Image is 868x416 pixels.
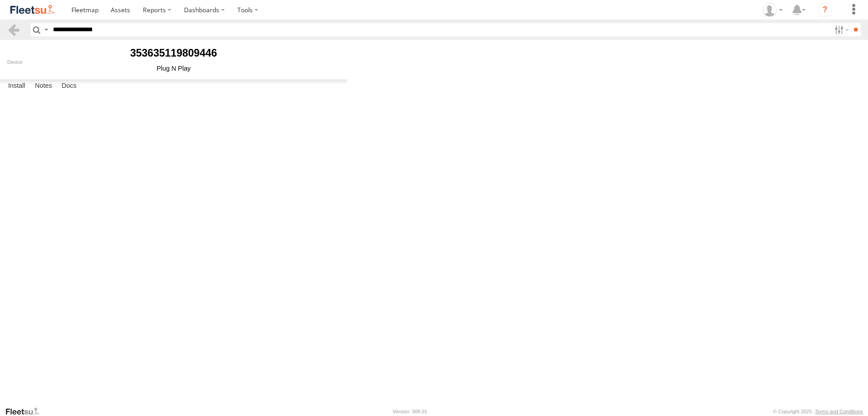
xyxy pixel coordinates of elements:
[130,47,217,59] b: 353635119809446
[759,3,786,17] div: Muhammad Babar Raza
[818,3,832,17] i: ?
[815,409,863,414] a: Terms and Conditions
[4,80,30,92] label: Install
[30,80,57,92] label: Notes
[7,65,340,72] div: Plug N Play
[57,80,81,92] label: Docs
[9,4,56,16] img: fleetsu-logo-horizontal.svg
[7,23,20,36] a: Back to previous Page
[42,23,50,36] label: Search Query
[831,23,850,36] label: Search Filter Options
[7,59,340,65] div: Device
[393,409,427,414] div: Version: 308.01
[5,407,47,416] a: Visit our Website
[773,409,863,414] div: © Copyright 2025 -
